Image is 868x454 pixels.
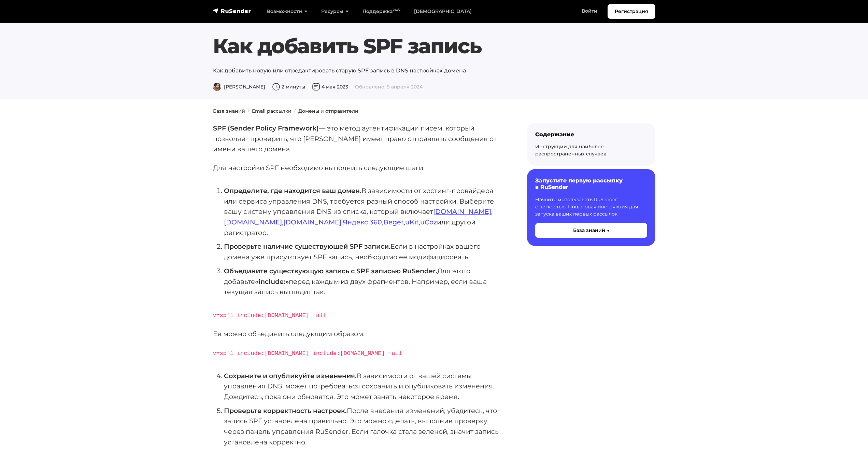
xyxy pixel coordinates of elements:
[272,83,280,91] img: Время чтения
[213,123,505,154] p: — это метод аутентификации писем, который позволяет проверить, что [PERSON_NAME] имеет право отпр...
[209,108,659,115] nav: breadcrumb
[608,4,655,19] a: Регистрация
[314,4,356,18] a: Ресурсы
[213,350,402,357] code: v=spf1 include:[DOMAIN_NAME] include:[DOMAIN_NAME] ~all
[224,371,505,402] li: В зависимости от вашей системы управления DNS, может потребоваться сохранить и опубликовать измен...
[213,34,655,58] h1: Как добавить SPF запись
[356,4,407,18] a: Поддержка24/7
[383,218,404,226] a: Beget
[255,277,289,286] strong: «include:»
[213,312,327,319] code: v=spf1 include:[DOMAIN_NAME] ~all
[213,124,319,132] strong: SPF (Sender Policy Framework)
[298,108,358,114] a: Домены и отправители
[213,67,655,75] p: Как добавить новую или отредактировать старую SPF запись в DNS настройках домена
[213,84,265,90] span: [PERSON_NAME]
[213,329,505,339] p: Ее можно объединить следующим образом:
[224,372,357,380] strong: Сохраните и опубликуйте изменения.
[405,218,419,226] a: uKit
[535,223,647,238] button: База знаний →
[312,84,348,90] span: 4 мая 2023
[224,187,361,195] strong: Определите, где находится ваш домен.
[355,84,423,90] span: Обновлено: 9 апреля 2024
[224,266,505,297] li: Для этого добавьте перед каждым из двух фрагментов. Например, если ваша текущая запись выглядит так:
[535,143,607,157] a: Инструкции для наиболее распространенных случаев
[535,177,647,190] h6: Запустите первую рассылку в RuSender
[224,405,505,448] li: После внесения изменений, убедитесь, что запись SPF установлена правильно. Это можно сделать, вып...
[213,163,505,173] p: Для настройки SPF необходимо выполнить следующие шаги:
[407,4,479,18] a: [DEMOGRAPHIC_DATA]
[224,242,390,250] strong: Проверьте наличие существующей SPF записи.
[224,185,505,238] li: В зависимости от хостинг-провайдера или сервиса управления DNS, требуется разный способ настройки...
[575,4,604,18] a: Войти
[393,8,400,12] sup: 24/7
[252,108,291,114] a: Email рассылки
[224,407,347,415] strong: Проверьте корректность настроек.
[283,218,341,226] a: [DOMAIN_NAME]
[224,241,505,262] li: Если в настройках вашего домена уже присутствует SPF запись, необходимо ее модифицировать.
[343,218,382,226] a: Яндекс 360
[213,108,245,114] a: База знаний
[224,267,437,275] strong: Объедините существующую запись с SPF записью RuSender.
[224,218,282,226] a: [DOMAIN_NAME]
[535,196,647,218] p: Начните использовать RuSender с легкостью. Пошаговая инструкция для запуска ваших первых рассылок.
[272,84,305,90] span: 2 минуты
[433,207,491,216] a: [DOMAIN_NAME]
[312,83,320,91] img: Дата публикации
[260,4,314,18] a: Возможности
[535,131,647,138] div: Содержание
[213,8,251,14] img: RuSender
[527,169,655,246] a: Запустите первую рассылку в RuSender Начните использовать RuSender с легкостью. Пошаговая инструк...
[420,218,437,226] a: uCoz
